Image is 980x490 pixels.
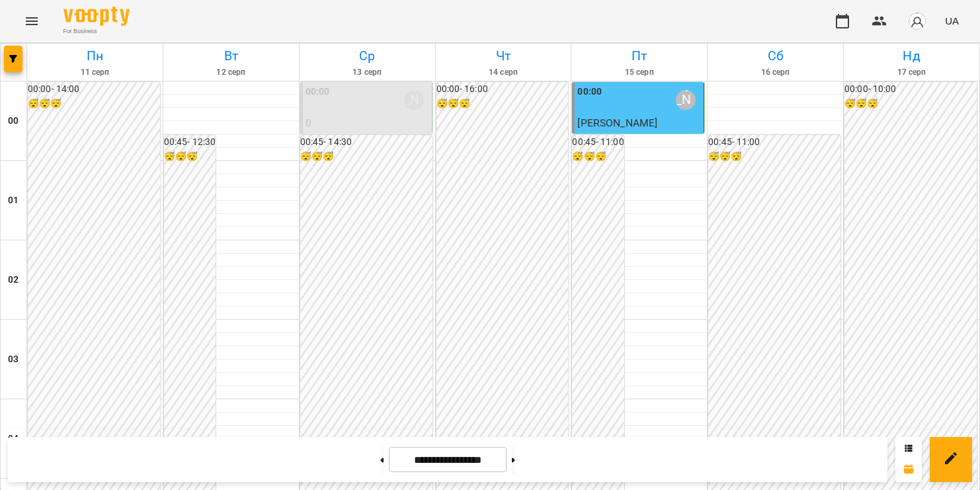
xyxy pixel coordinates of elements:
h6: 16 серп [710,66,841,79]
h6: 00:45 - 12:30 [164,135,216,150]
p: індивід шч 45 хв [577,131,701,147]
img: avatar_s.png [908,12,926,30]
h6: 😴😴😴 [164,150,216,164]
h6: Пн [29,46,161,66]
label: 00:00 [577,85,602,99]
h6: 12 серп [165,66,297,79]
button: UA [940,9,964,33]
h6: 00:45 - 11:00 [708,135,840,150]
h6: 14 серп [438,66,569,79]
h6: Нд [846,46,977,66]
h6: Сб [710,46,841,66]
h6: 😴😴😴 [300,150,432,164]
h6: Вт [165,46,297,66]
h6: 😴😴😴 [28,97,160,111]
h6: 01 [8,193,19,208]
h6: 00 [8,114,19,128]
button: Menu [16,5,48,37]
h6: 00:00 - 16:00 [436,82,569,97]
h6: 😴😴😴 [844,97,977,111]
h6: 03 [8,352,19,367]
h6: Чт [438,46,569,66]
label: 00:00 [306,85,330,99]
h6: 15 серп [573,66,705,79]
h6: 😴😴😴 [572,150,624,164]
h6: 00:00 - 14:00 [28,82,160,97]
p: 0 [306,115,429,131]
h6: 00:00 - 10:00 [844,82,977,97]
h6: 00:45 - 14:30 [300,135,432,150]
h6: 00:45 - 11:00 [572,135,624,150]
span: [PERSON_NAME] [577,117,657,129]
img: Voopty Logo [63,7,130,26]
h6: 17 серп [846,66,977,79]
div: Зверєва Анастасія [676,90,696,110]
div: Зверєва Анастасія [404,90,424,110]
p: індивід шч 45 хв [306,131,429,147]
span: UA [945,14,959,28]
h6: 02 [8,273,19,287]
h6: Пт [573,46,705,66]
h6: 😴😴😴 [708,150,840,164]
h6: 13 серп [302,66,433,79]
h6: 11 серп [29,66,161,79]
h6: 😴😴😴 [436,97,569,111]
h6: Ср [302,46,433,66]
span: For Business [63,27,130,36]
